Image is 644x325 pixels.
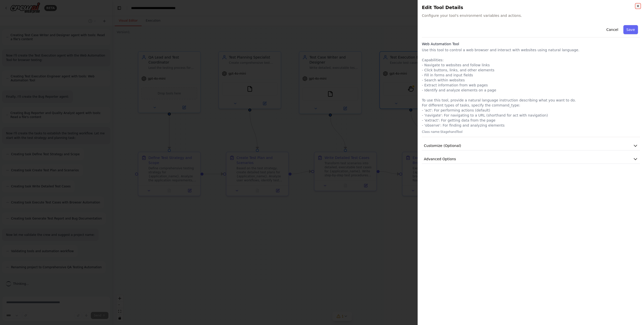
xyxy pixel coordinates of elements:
[422,47,640,128] p: Use this tool to control a web browser and interact with websites using natural language. Capabil...
[422,13,640,18] span: Configure your tool's environment variables and actions.
[422,154,640,164] button: Advanced Options
[424,156,456,161] span: Advanced Options
[422,41,640,46] h3: Web Automation Tool
[603,25,621,34] button: Cancel
[623,25,638,34] button: Save
[422,130,640,134] p: Class name: StagehandTool
[422,4,640,11] h2: Edit Tool Details
[422,141,640,150] button: Customize (Optional)
[424,143,461,148] span: Customize (Optional)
